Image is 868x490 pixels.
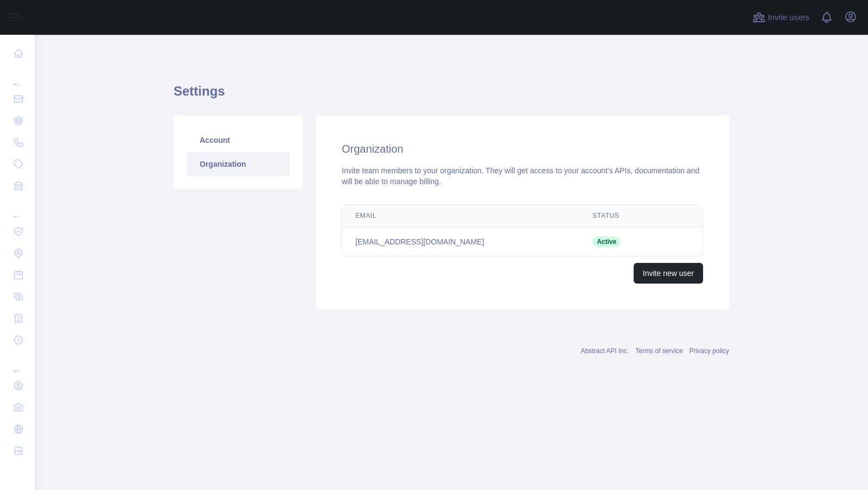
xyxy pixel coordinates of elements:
a: Organization [187,152,290,176]
a: Terms of service [635,347,682,355]
div: ... [9,352,26,374]
div: ... [9,65,26,87]
div: Invite team members to your organization. They will get access to your account's APIs, documentat... [342,165,703,187]
span: Invite users [768,11,809,24]
h1: Settings [174,83,729,109]
td: [EMAIL_ADDRESS][DOMAIN_NAME] [342,227,579,256]
a: Account [187,128,290,152]
div: ... [9,198,26,219]
span: Active [592,236,621,247]
h2: Organization [342,141,703,156]
a: Abstract API Inc. [581,347,629,355]
a: Privacy policy [690,347,729,355]
button: Invite new user [634,263,703,284]
button: Invite users [750,9,812,26]
th: Email [342,205,579,227]
th: Status [579,205,662,227]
